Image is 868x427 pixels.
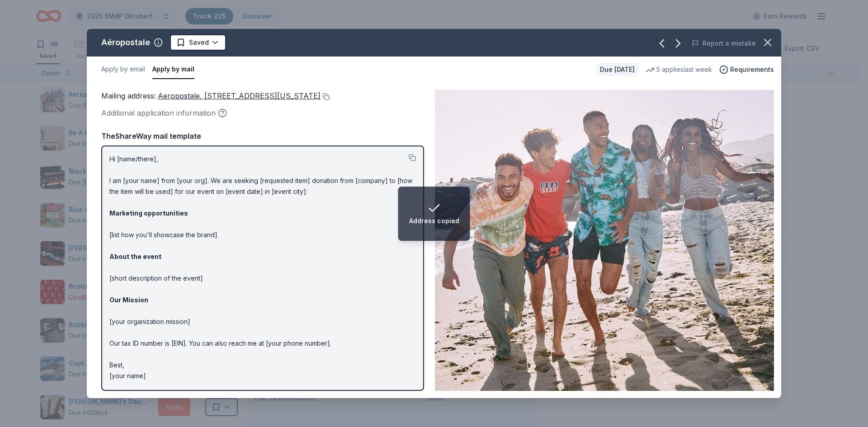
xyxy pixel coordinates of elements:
button: Apply by email [101,60,145,79]
strong: Marketing opportunities [109,209,188,217]
div: Mailing address : [101,90,424,102]
div: 5 applies last week [646,64,712,75]
strong: About the event [109,253,161,260]
strong: Our Mission [109,296,148,304]
div: Address copied [409,216,459,226]
div: Aéropostale [101,35,150,50]
button: Apply by mail [152,60,194,79]
button: Report a mistake [692,38,756,49]
button: Saved [170,34,226,51]
div: TheShareWay mail template [101,130,424,142]
span: Requirements [730,64,774,75]
span: Saved [189,37,209,48]
span: Aeropostale, [STREET_ADDRESS][US_STATE] [158,91,321,100]
img: Image for Aéropostale [435,90,774,391]
p: Hi [name/there], I am [your name] from [your org]. We are seeking [requested item] donation from ... [109,154,416,381]
div: Due [DATE] [596,63,638,76]
button: Requirements [719,64,774,75]
div: Additional application information [101,107,424,119]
